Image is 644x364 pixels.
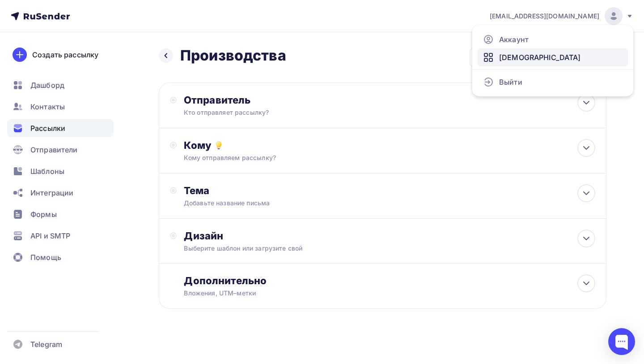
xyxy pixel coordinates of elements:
span: Отправители [30,144,78,155]
div: Отправитель [184,94,377,106]
span: API и SMTP [30,230,70,241]
a: Шаблоны [7,162,114,180]
span: [DEMOGRAPHIC_DATA] [499,52,581,63]
span: Шаблоны [30,166,64,177]
a: Формы [7,205,114,223]
span: Контакты [30,101,65,112]
div: Дизайн [184,230,595,242]
a: Рассылки [7,119,114,137]
a: Контакты [7,98,114,116]
a: Отправители [7,141,114,159]
div: Создать рассылку [32,49,98,60]
span: Аккаунт [499,34,529,45]
h2: Производства [180,47,286,65]
div: Дополнительно [184,274,595,287]
span: Интеграции [30,187,73,198]
div: Тема [184,184,360,197]
div: Кто отправляет рассылку? [184,108,358,117]
span: Дашборд [30,80,64,91]
span: Рассылки [30,123,65,134]
div: Вложения, UTM–метки [184,289,554,298]
ul: [EMAIL_ADDRESS][DOMAIN_NAME] [472,25,633,96]
a: [EMAIL_ADDRESS][DOMAIN_NAME] [490,7,633,25]
div: Кому отправляем рассылку? [184,153,554,162]
span: Telegram [30,339,62,350]
span: [EMAIL_ADDRESS][DOMAIN_NAME] [490,12,599,21]
span: Выйти [499,77,522,87]
span: Формы [30,209,57,220]
a: Дашборд [7,76,114,94]
span: Помощь [30,252,61,263]
div: Добавьте название письма [184,199,343,208]
div: Выберите шаблон или загрузите свой [184,244,554,253]
div: Кому [184,139,595,152]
